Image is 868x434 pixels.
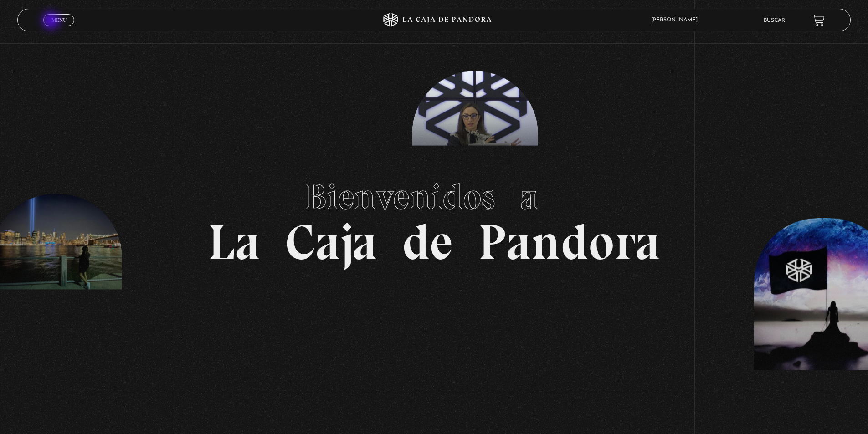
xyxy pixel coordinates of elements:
[764,18,785,23] a: Buscar
[48,25,70,31] span: Cerrar
[647,17,707,23] span: [PERSON_NAME]
[812,14,825,26] a: View your shopping cart
[208,167,660,267] h1: La Caja de Pandora
[51,17,67,23] span: Menu
[305,175,564,219] span: Bienvenidos a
